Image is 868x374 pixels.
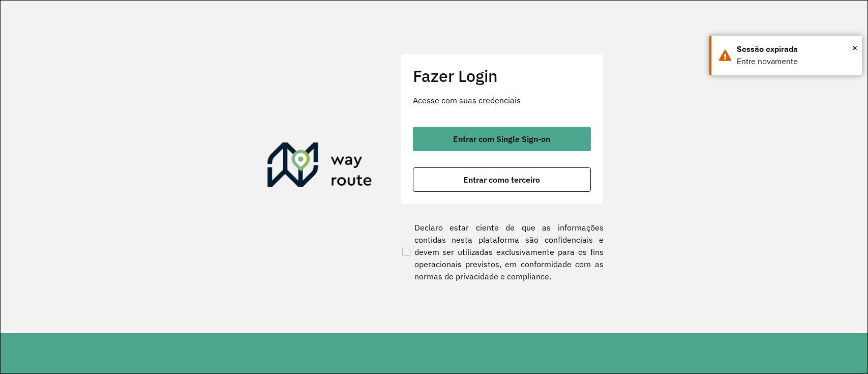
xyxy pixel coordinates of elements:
[737,43,854,55] div: Sessão expirada
[267,142,372,191] img: Roteirizador AmbevTech
[400,221,604,282] label: Declaro estar ciente de que as informações contidas nesta plataforma são confidenciais e devem se...
[413,94,591,106] p: Acesse com suas credenciais
[852,40,857,55] span: ×
[737,55,854,68] div: Entre novamente
[413,167,591,192] button: button
[413,66,591,85] h2: Fazer Login
[463,176,540,184] span: Entrar como terceiro
[453,135,550,143] span: Entrar com Single Sign-on
[852,40,857,55] button: Close
[413,127,591,151] button: button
